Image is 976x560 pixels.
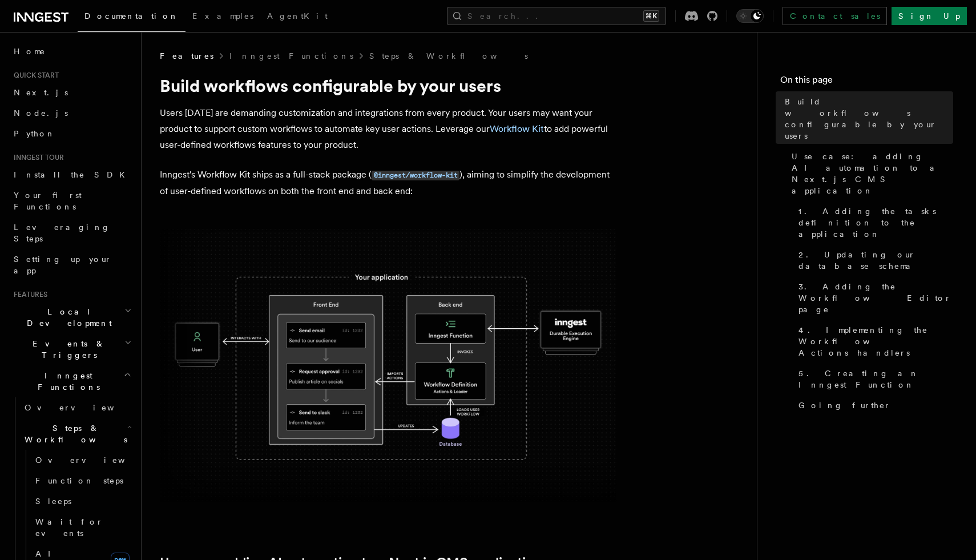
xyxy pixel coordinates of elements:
[160,50,213,62] span: Features
[25,403,142,412] span: Overview
[9,333,134,365] button: Events & Triggers
[794,201,953,244] a: 1. Adding the tasks definition to the application
[372,171,459,180] code: @inngest/workflow-kit
[20,397,134,418] a: Overview
[9,41,134,62] a: Home
[9,71,59,80] span: Quick start
[798,206,953,240] span: 1. Adding the tasks definition to the application
[35,456,153,465] span: Overview
[160,167,616,199] p: Inngest's Workflow Kit ships as a full-stack package ( ), aiming to simplify the development of u...
[794,363,953,395] a: 5. Creating an Inngest Function
[20,422,127,445] span: Steps & Workflows
[794,244,953,276] a: 2. Updating our database schema
[783,7,887,25] a: Contact sales
[9,306,124,329] span: Local Development
[9,217,134,249] a: Leveraging Steps
[84,11,179,21] span: Documentation
[160,75,616,96] h1: Build workflows configurable by your users
[9,103,134,123] a: Node.js
[35,517,103,538] span: Wait for events
[9,249,134,281] a: Setting up your app
[31,491,134,511] a: Sleeps
[192,11,253,21] span: Examples
[447,7,666,25] button: Search...⌘K
[31,450,134,470] a: Overview
[9,185,134,217] a: Your first Functions
[794,395,953,416] a: Going further
[785,96,953,142] span: Build workflows configurable by your users
[372,169,459,180] a: @inngest/workflow-kit
[798,281,953,315] span: 3. Adding the Workflow Editor page
[794,276,953,320] a: 3. Adding the Workflow Editor page
[798,249,953,272] span: 2. Updating our database schema
[9,365,134,397] button: Inngest Functions
[78,3,185,32] a: Documentation
[35,497,71,506] span: Sleeps
[9,370,123,393] span: Inngest Functions
[160,105,616,153] p: Users [DATE] are demanding customization and integrations from every product. Your users may want...
[35,476,123,485] span: Function steps
[798,368,953,390] span: 5. Creating an Inngest Function
[267,11,328,21] span: AgentKit
[14,88,68,97] span: Next.js
[31,511,134,543] a: Wait for events
[14,255,112,275] span: Setting up your app
[20,418,134,450] button: Steps & Workflows
[9,164,134,185] a: Install the SDK
[780,91,953,146] a: Build workflows configurable by your users
[798,324,953,358] span: 4. Implementing the Workflow Actions handlers
[798,400,891,411] span: Going further
[14,129,55,138] span: Python
[31,470,134,491] a: Function steps
[780,73,953,91] h4: On this page
[369,50,528,62] a: Steps & Workflows
[643,10,659,22] kbd: ⌘K
[14,223,110,243] span: Leveraging Steps
[892,7,967,25] a: Sign Up
[9,153,64,162] span: Inngest tour
[260,3,334,31] a: AgentKit
[185,3,260,31] a: Examples
[229,50,353,62] a: Inngest Functions
[792,151,953,196] span: Use case: adding AI automation to a Next.js CMS application
[14,170,132,179] span: Install the SDK
[787,146,953,201] a: Use case: adding AI automation to a Next.js CMS application
[9,338,124,361] span: Events & Triggers
[9,290,47,299] span: Features
[9,123,134,144] a: Python
[14,191,82,211] span: Your first Functions
[736,9,764,23] button: Toggle dark mode
[490,123,544,134] a: Workflow Kit
[794,320,953,363] a: 4. Implementing the Workflow Actions handlers
[14,108,68,118] span: Node.js
[14,46,46,57] span: Home
[9,82,134,103] a: Next.js
[9,301,134,333] button: Local Development
[160,229,616,502] img: The Workflow Kit provides a Workflow Engine to compose workflow actions on the back end and a set...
